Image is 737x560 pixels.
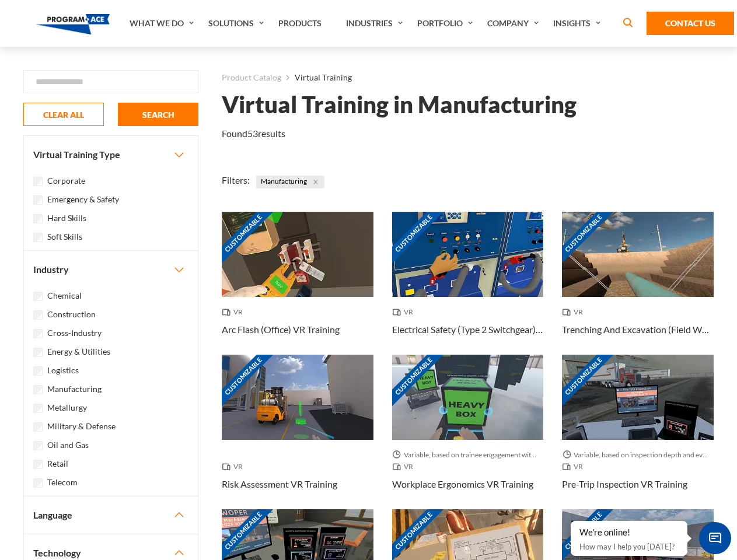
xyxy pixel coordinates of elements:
label: Cross-Industry [47,327,102,339]
span: VR [392,461,418,473]
label: Oil and Gas [47,439,89,452]
label: Hard Skills [47,212,86,225]
button: Close [309,176,322,188]
p: Found results [222,127,285,141]
img: Program-Ace [36,14,110,34]
div: We're online! [579,527,679,538]
button: Virtual Training Type [24,136,198,173]
label: Chemical [47,289,82,302]
span: VR [562,306,588,318]
label: Construction [47,308,96,321]
label: Manufacturing [47,383,102,395]
a: Product Catalog [222,70,281,85]
h3: Workplace Ergonomics VR Training [392,477,533,491]
span: Variable, based on trainee engagement with exercises. [392,449,544,461]
label: Retail [47,457,68,470]
button: Industry [24,251,198,288]
input: Soft Skills [33,233,43,242]
nav: breadcrumb [222,70,714,85]
label: Emergency & Safety [47,193,119,206]
input: Telecom [33,478,43,488]
label: Logistics [47,364,79,377]
a: Contact Us [647,12,734,35]
label: Telecom [47,476,78,489]
input: Energy & Utilities [33,348,43,357]
label: Soft Skills [47,230,82,243]
span: VR [392,306,418,318]
span: VR [222,306,247,318]
h3: Risk Assessment VR Training [222,477,337,491]
button: Language [24,496,198,534]
label: Metallurgy [47,401,87,414]
input: Corporate [33,177,43,186]
li: Virtual Training [281,70,352,85]
label: Corporate [47,174,85,187]
input: Manufacturing [33,385,43,394]
a: Customizable Thumbnail - Electrical Safety (Type 2 Switchgear) VR Training VR Electrical Safety (... [392,212,544,355]
input: Military & Defense [33,422,43,432]
em: 53 [247,128,258,139]
a: Customizable Thumbnail - Arc Flash (Office) VR Training VR Arc Flash (Office) VR Training [222,212,373,355]
p: How may I help you [DATE]? [579,540,679,554]
button: CLEAR ALL [23,103,104,126]
a: Customizable Thumbnail - Trenching And Excavation (Field Work) VR Training VR Trenching And Excav... [562,212,714,355]
input: Emergency & Safety [33,195,43,205]
span: VR [562,461,588,473]
h3: Arc Flash (Office) VR Training [222,323,340,337]
label: Military & Defense [47,420,116,433]
input: Metallurgy [33,404,43,413]
input: Construction [33,310,43,320]
span: Chat Widget [699,522,731,554]
input: Logistics [33,366,43,376]
a: Customizable Thumbnail - Risk Assessment VR Training VR Risk Assessment VR Training [222,355,373,509]
input: Retail [33,460,43,469]
span: VR [222,461,247,473]
a: Customizable Thumbnail - Pre-Trip Inspection VR Training Variable, based on inspection depth and ... [562,355,714,509]
input: Oil and Gas [33,441,43,450]
a: Customizable Thumbnail - Workplace Ergonomics VR Training Variable, based on trainee engagement w... [392,355,544,509]
input: Cross-Industry [33,329,43,338]
h3: Pre-Trip Inspection VR Training [562,477,687,491]
span: Manufacturing [256,176,324,188]
h1: Virtual Training in Manufacturing [222,94,577,115]
h3: Trenching And Excavation (Field Work) VR Training [562,323,714,337]
input: Hard Skills [33,214,43,223]
label: Energy & Utilities [47,345,110,358]
span: Variable, based on inspection depth and event interaction. [562,449,714,461]
span: Filters: [222,174,250,185]
input: Chemical [33,292,43,301]
h3: Electrical Safety (Type 2 Switchgear) VR Training [392,323,544,337]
